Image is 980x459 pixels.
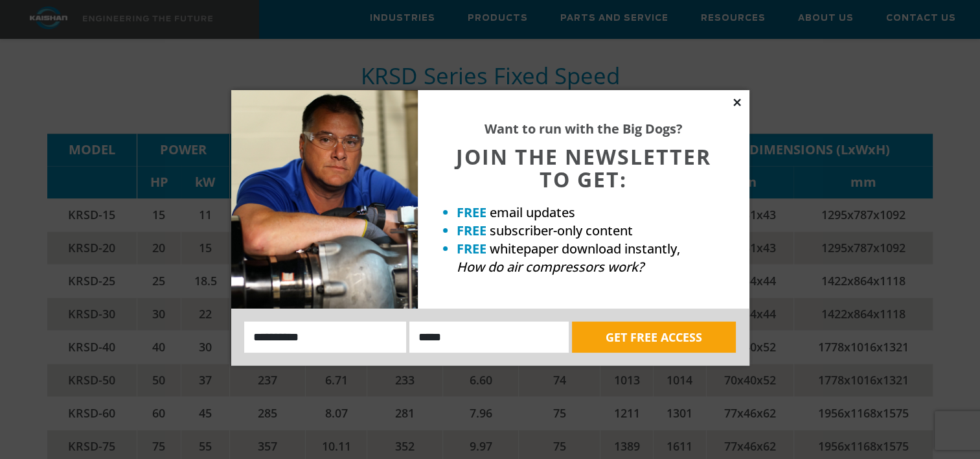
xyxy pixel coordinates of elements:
[490,222,633,239] span: subscriber-only content
[490,204,575,221] span: email updates
[457,222,486,239] strong: FREE
[490,240,680,257] span: whitepaper download instantly,
[457,204,486,221] strong: FREE
[409,322,569,353] input: Email
[244,322,407,353] input: Name:
[457,258,644,276] em: How do air compressors work?
[484,120,683,137] strong: Want to run with the Big Dogs?
[457,240,486,257] strong: FREE
[731,97,743,108] button: Close
[456,143,711,193] span: JOIN THE NEWSLETTER TO GET:
[572,322,736,353] button: GET FREE ACCESS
